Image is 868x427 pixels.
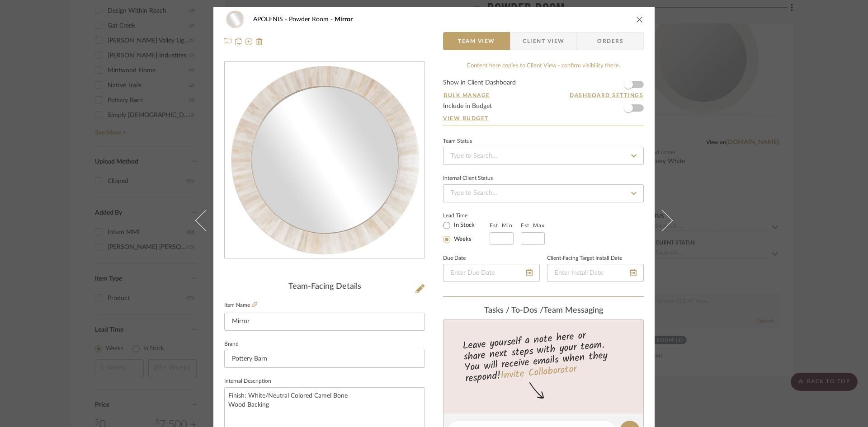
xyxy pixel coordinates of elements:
[224,301,257,309] label: Item Name
[547,264,644,282] input: Enter Install Date
[443,264,540,282] input: Enter Due Date
[521,222,545,229] label: Est. Max
[289,16,335,23] span: Powder Room
[547,256,622,261] label: Client-Facing Target Install Date
[224,313,425,331] input: Enter Item Name
[452,235,472,244] label: Weeks
[443,256,466,261] label: Due Date
[224,282,425,292] div: Team-Facing Details
[224,379,271,384] label: Internal Description
[224,342,239,347] label: Brand
[443,306,644,316] div: team Messaging
[224,350,425,368] input: Enter Brand
[442,326,645,386] div: Leave yourself a note here or share next steps with your team. You will receive emails when they ...
[443,176,493,181] div: Internal Client Status
[335,16,353,23] span: Mirror
[443,91,491,99] button: Bulk Manage
[587,32,633,50] span: Orders
[225,64,425,257] div: 0
[452,221,475,230] label: In Stock
[253,16,289,23] span: APOLENIS
[443,184,644,202] input: Type to Search…
[443,139,472,144] div: Team Status
[224,10,246,28] img: 1a850168-b1fc-4c2d-985a-a2e7e37af98f_48x40.jpg
[523,32,564,50] span: Client View
[636,15,644,23] button: close
[443,211,490,220] label: Lead Time
[443,220,490,245] mat-radio-group: Select item type
[484,306,543,314] span: Tasks / To-Dos /
[500,361,577,384] a: Invite Collaborator
[256,38,263,45] img: Remove from project
[443,61,644,70] div: Content here copies to Client View - confirm visibility there.
[490,222,513,229] label: Est. Min
[225,64,425,257] img: 1a850168-b1fc-4c2d-985a-a2e7e37af98f_436x436.jpg
[569,91,644,99] button: Dashboard Settings
[443,115,644,122] a: View Budget
[458,32,495,50] span: Team View
[443,147,644,165] input: Type to Search…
